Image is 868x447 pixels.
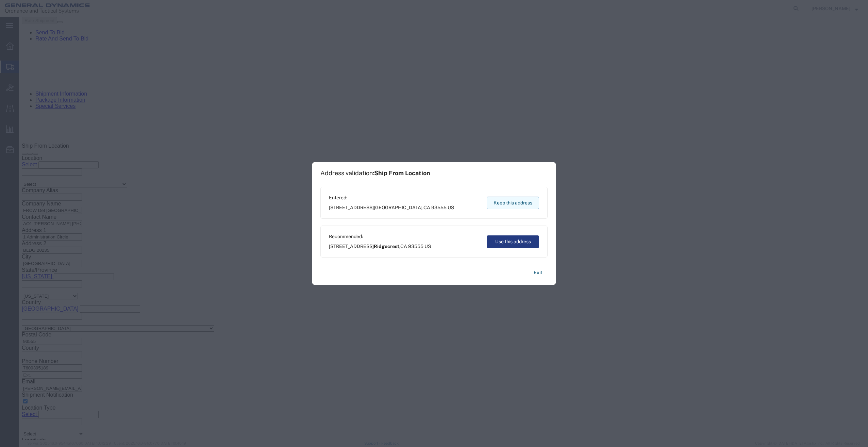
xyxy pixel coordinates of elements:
[374,244,399,249] span: Ridgecrest
[424,244,431,249] span: US
[329,204,454,211] span: [STREET_ADDRESS] ,
[423,205,430,210] span: CA
[431,205,447,210] span: 93555
[329,194,454,201] span: Entered:
[448,205,454,210] span: US
[400,244,407,249] span: CA
[408,244,423,249] span: 93555
[528,267,548,279] button: Exit
[329,233,431,240] span: Recommended:
[487,235,539,248] button: Use this address
[487,197,539,209] button: Keep this address
[320,169,430,177] h1: Address validation:
[374,169,430,177] span: Ship From Location
[329,243,431,250] span: [STREET_ADDRESS] ,
[374,205,422,210] span: [GEOGRAPHIC_DATA]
